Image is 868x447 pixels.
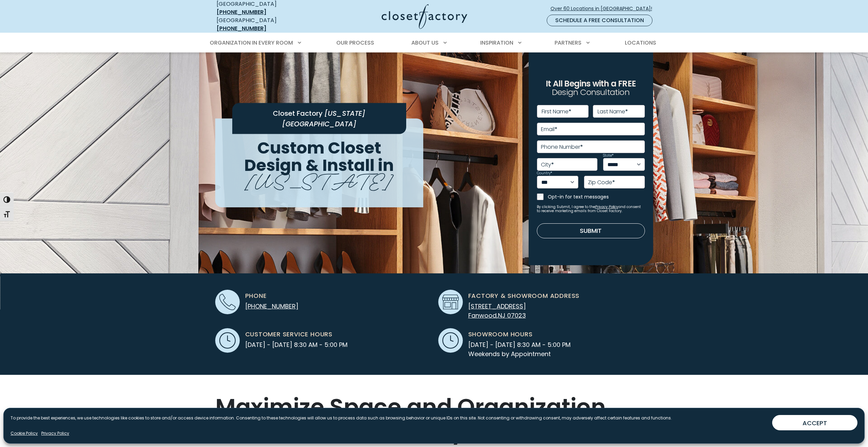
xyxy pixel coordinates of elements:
label: City [541,162,554,167]
span: Inspiration [480,39,513,47]
a: Schedule a Free Consultation [547,15,652,26]
span: It All Begins with a FREE [546,78,636,89]
label: Email [541,127,557,132]
span: Customer Service Hours [245,330,333,339]
span: Factory & Showroom Address [468,291,580,300]
span: Design Consultation [552,87,630,98]
span: [DATE] - [DATE] 8:30 AM - 5:00 PM [468,340,571,349]
a: [PHONE_NUMBER] [217,25,266,32]
label: Opt-in for text messages [548,193,645,200]
span: Locations [625,39,656,47]
span: Fanwood [468,311,497,320]
a: [PHONE_NUMBER] [245,302,298,310]
small: By clicking Submit, I agree to the and consent to receive marketing emails from Closet Factory. [537,205,645,213]
span: About Us [411,39,439,47]
label: Phone Number [541,144,583,150]
span: [US_STATE][GEOGRAPHIC_DATA] [282,109,366,129]
div: [GEOGRAPHIC_DATA] [217,16,315,33]
span: Phone [245,291,267,300]
span: 07023 [507,311,526,320]
span: [STREET_ADDRESS] [468,302,526,310]
button: Submit [537,223,645,238]
span: Closet Factory [273,109,323,118]
span: Partners [555,39,582,47]
span: Organization in Every Room [210,39,293,47]
a: Cookie Policy [11,430,38,436]
label: Country [537,172,552,175]
span: Maximize Space [215,391,401,422]
label: Last Name [598,109,628,114]
span: [US_STATE] [245,164,393,195]
span: Our Process [336,39,374,47]
span: Custom Closet Design & Install in [244,137,394,177]
label: Zip Code [588,180,615,185]
a: [PHONE_NUMBER] [217,8,266,16]
button: ACCEPT [772,415,857,430]
span: Over 60 Locations in [GEOGRAPHIC_DATA]! [550,5,658,12]
span: and Organization with [215,391,606,447]
span: [DATE] - [DATE] 8:30 AM - 5:00 PM [245,340,348,349]
span: Showroom Hours [468,330,533,339]
a: [STREET_ADDRESS] Fanwood,NJ 07023 [468,302,526,320]
p: To provide the best experiences, we use technologies like cookies to store and/or access device i... [11,415,672,421]
span: NJ [498,311,505,320]
label: State [603,154,614,157]
a: Over 60 Locations in [GEOGRAPHIC_DATA]! [550,3,658,15]
span: Weekends by Appointment [468,349,571,358]
img: Closet Factory Logo [382,4,467,29]
a: Privacy Policy [41,430,69,436]
label: First Name [542,109,571,114]
a: Privacy Policy [595,204,618,209]
nav: Primary Menu [205,33,663,52]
